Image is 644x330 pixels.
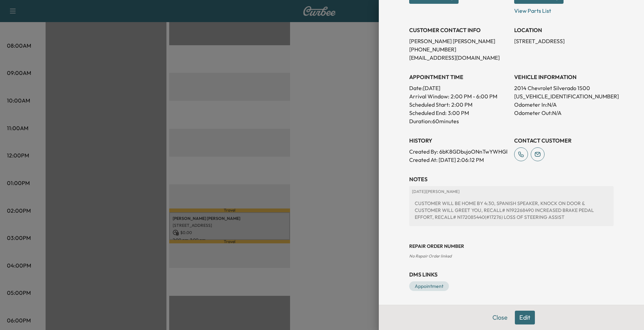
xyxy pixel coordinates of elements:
p: [PHONE_NUMBER] [409,45,509,54]
p: [US_VEHICLE_IDENTIFICATION_NUMBER] [514,92,614,100]
p: 2014 Chevrolet Silverado 1500 [514,84,614,92]
p: Scheduled End: [409,109,446,117]
h3: NOTES [409,175,614,183]
p: [EMAIL_ADDRESS][DOMAIN_NAME] [409,54,509,62]
p: Duration: 60 minutes [409,117,509,125]
p: Odometer Out: N/A [514,109,614,117]
p: [DATE] | [PERSON_NAME] [412,189,611,194]
h3: LOCATION [514,26,614,34]
h3: APPOINTMENT TIME [409,73,509,81]
p: Created By : 6bK8GDbujoONnTwYWHGl [409,147,509,156]
h3: CUSTOMER CONTACT INFO [409,26,509,34]
h3: VEHICLE INFORMATION [514,73,614,81]
span: 2:00 PM - 6:00 PM [451,92,497,100]
p: 3:00 PM [448,109,469,117]
p: Scheduled Start: [409,100,450,109]
p: [STREET_ADDRESS] [514,37,614,45]
h3: History [409,136,509,145]
button: Edit [515,311,535,324]
a: Appointment [409,281,449,291]
p: Date: [DATE] [409,84,509,92]
p: 2:00 PM [451,100,472,109]
span: No Repair Order linked [409,253,452,259]
p: [PERSON_NAME] [PERSON_NAME] [409,37,509,45]
p: Arrival Window: [409,92,509,100]
p: View Parts List [514,4,614,15]
h3: DMS Links [409,270,614,279]
p: Odometer In: N/A [514,100,614,109]
h3: Repair Order number [409,243,614,250]
button: Close [488,311,512,324]
h3: CONTACT CUSTOMER [514,136,614,145]
p: Created At : [DATE] 2:06:12 PM [409,156,509,164]
div: CUSTOMER WILL BE HOME BY 4:30, SPANISH SPEAKER, KNOCK ON DOOR & CUSTOMER WILL GREET YOU, RECALL# ... [412,197,611,223]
